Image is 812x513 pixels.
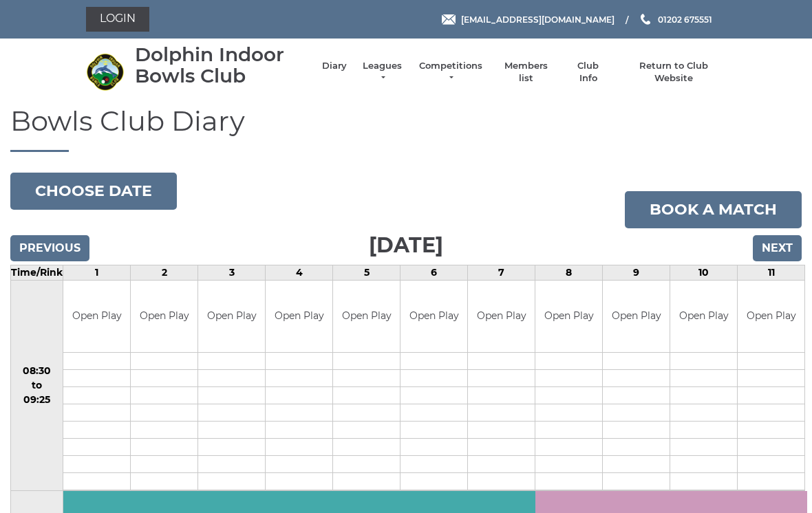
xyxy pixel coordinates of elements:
[658,14,712,24] span: 01202 675551
[266,281,332,353] td: Open Play
[135,44,308,87] div: Dolphin Indoor Bowls Club
[738,281,804,353] td: Open Play
[418,60,484,85] a: Competitions
[497,60,554,85] a: Members list
[10,235,89,261] input: Previous
[753,235,802,261] input: Next
[131,281,197,353] td: Open Play
[535,265,603,280] td: 8
[468,281,535,353] td: Open Play
[63,265,131,280] td: 1
[400,265,468,280] td: 6
[625,191,802,228] a: Book a match
[639,13,712,26] a: Phone us 01202 675551
[400,281,467,353] td: Open Play
[198,265,266,280] td: 3
[86,7,149,32] a: Login
[442,13,615,26] a: Email [EMAIL_ADDRESS][DOMAIN_NAME]
[333,281,400,353] td: Open Play
[603,281,670,353] td: Open Play
[333,265,400,280] td: 5
[468,265,535,280] td: 7
[738,265,805,280] td: 11
[10,106,802,152] h1: Bowls Club Diary
[670,281,737,353] td: Open Play
[568,60,608,85] a: Club Info
[670,265,738,280] td: 10
[63,281,130,353] td: Open Play
[198,281,265,353] td: Open Play
[10,173,177,210] button: Choose date
[461,14,615,24] span: [EMAIL_ADDRESS][DOMAIN_NAME]
[86,53,124,91] img: Dolphin Indoor Bowls Club
[322,60,347,72] a: Diary
[266,265,333,280] td: 4
[11,265,63,280] td: Time/Rink
[603,265,670,280] td: 9
[641,14,650,25] img: Phone us
[11,280,63,491] td: 08:30 to 09:25
[622,60,726,85] a: Return to Club Website
[361,60,404,85] a: Leagues
[131,265,198,280] td: 2
[535,281,602,353] td: Open Play
[442,14,456,25] img: Email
